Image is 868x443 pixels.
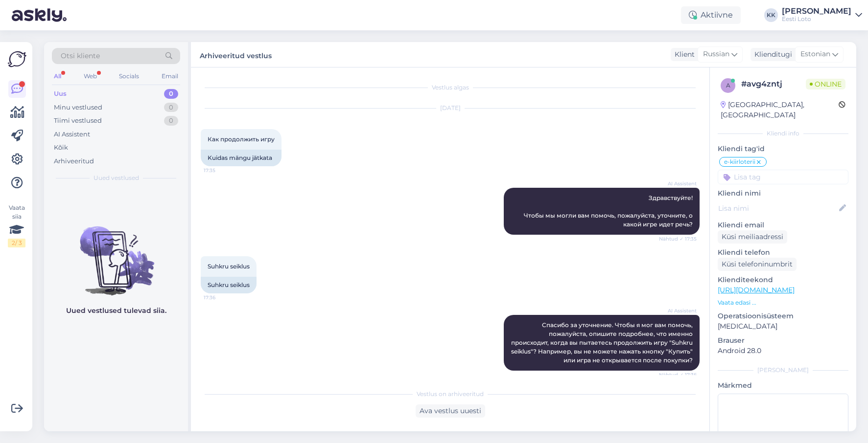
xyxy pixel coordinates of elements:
[718,247,848,258] p: Kliendi telefon
[208,263,250,270] span: Suhkru seiklus
[200,48,272,61] label: Arhiveeritud vestlus
[511,321,694,364] span: Спасибо за уточнение. Чтобы я мог вам помочь, пожалуйста, опишите подробнее, что именно происходи...
[726,82,730,89] span: a
[66,306,166,316] p: Uued vestlused tulevad siia.
[718,286,795,294] a: [URL][DOMAIN_NAME]
[782,7,851,15] div: [PERSON_NAME]
[718,144,848,154] p: Kliendi tag'id
[54,89,67,99] div: Uus
[208,135,275,143] span: Как продолжить игру
[54,116,102,126] div: Tiimi vestlused
[718,188,848,199] p: Kliendi nimi
[800,49,830,60] span: Estonian
[8,203,25,247] div: Vaata siia
[718,335,848,346] p: Brauser
[54,103,102,112] div: Minu vestlused
[164,103,178,112] div: 0
[201,104,700,112] div: [DATE]
[659,235,697,243] span: Nähtud ✓ 17:35
[54,143,68,153] div: Kõik
[204,167,240,174] span: 17:35
[82,70,99,83] div: Web
[718,220,848,230] p: Kliendi email
[721,100,839,120] div: [GEOGRAPHIC_DATA], [GEOGRAPHIC_DATA]
[660,180,697,187] span: AI Assistent
[764,8,778,22] div: KK
[201,277,257,293] div: Suhkru seiklus
[718,129,848,138] div: Kliendi info
[201,150,282,166] div: Kuidas mängu jätkata
[52,70,63,83] div: All
[681,6,741,24] div: Aktiivne
[782,15,851,23] div: Eesti Loto
[718,230,787,244] div: Küsi meiliaadressi
[718,203,837,214] input: Lisa nimi
[718,298,848,307] p: Vaata edasi ...
[201,83,700,92] div: Vestlus algas
[806,79,845,89] span: Online
[718,170,848,184] input: Lisa tag
[659,371,697,378] span: Nähtud ✓ 17:36
[741,78,806,90] div: # avg4zntj
[164,89,178,99] div: 0
[8,50,26,68] img: Askly Logo
[718,311,848,321] p: Operatsioonisüsteem
[164,116,178,126] div: 0
[751,49,792,60] div: Klienditugi
[44,209,188,297] img: No chats
[416,404,485,418] div: Ava vestlus uuesti
[718,321,848,332] p: [MEDICAL_DATA]
[117,70,141,83] div: Socials
[8,239,25,247] div: 2 / 3
[718,366,848,375] div: [PERSON_NAME]
[782,7,862,23] a: [PERSON_NAME]Eesti Loto
[54,130,90,139] div: AI Assistent
[718,258,797,271] div: Küsi telefoninumbrit
[718,380,848,391] p: Märkmed
[671,49,695,60] div: Klient
[724,159,755,165] span: e-kiirloterii
[94,174,139,182] span: Uued vestlused
[660,307,697,314] span: AI Assistent
[718,275,848,285] p: Klienditeekond
[54,156,94,166] div: Arhiveeritud
[160,70,180,83] div: Email
[718,346,848,356] p: Android 28.0
[204,294,240,301] span: 17:36
[703,49,729,60] span: Russian
[61,51,100,61] span: Otsi kliente
[417,390,484,399] span: Vestlus on arhiveeritud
